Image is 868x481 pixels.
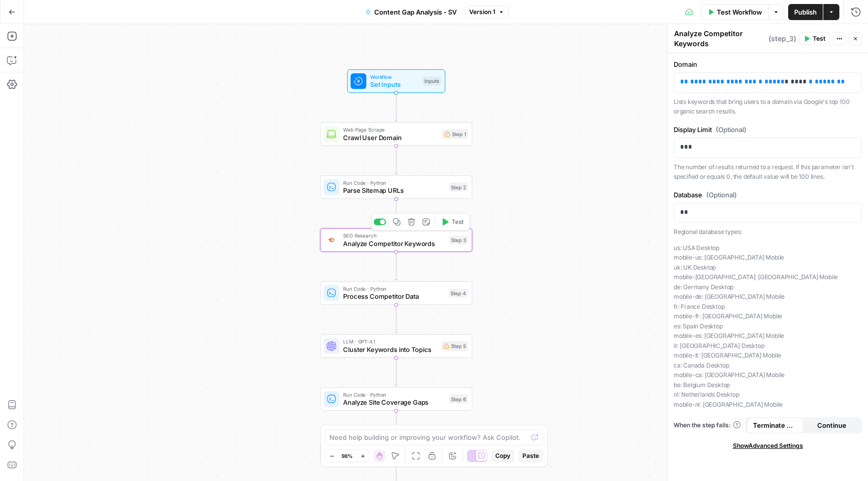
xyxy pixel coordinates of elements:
[343,285,445,293] span: Run Code · Python
[804,417,860,433] button: Continue
[674,29,766,49] textarea: Analyze Competitor Keywords
[370,73,419,81] span: Workflow
[343,292,445,302] span: Process Competitor Data
[449,235,468,245] div: Step 3
[320,69,472,93] div: WorkflowSet InputsInputs
[395,93,398,122] g: Edge from start to step_1
[320,281,472,305] div: Run Code · PythonProcess Competitor DataStep 4
[522,451,539,460] span: Paste
[701,4,768,20] button: Test Workflow
[343,126,439,134] span: Web Page Scrape
[813,34,825,43] span: Test
[343,344,438,354] span: Cluster Keywords into Topics
[788,4,823,20] button: Publish
[320,387,472,411] div: Run Code · PythonAnalyze Site Coverage GapsStep 6
[343,232,445,240] span: SEO Research
[495,451,510,460] span: Copy
[423,77,441,86] div: Inputs
[817,420,846,430] span: Continue
[320,123,472,146] div: Web Page ScrapeCrawl User DomainStep 1
[465,6,509,19] button: Version 1
[343,179,445,187] span: Run Code · Python
[769,34,796,44] span: ( step_3 )
[370,80,419,90] span: Set Inputs
[674,59,862,69] label: Domain
[674,97,862,116] p: Lists keywords that bring users to a domain via Google's top 100 organic search results.
[449,289,468,298] div: Step 4
[320,334,472,358] div: LLM · GPT-4.1Cluster Keywords into TopicsStep 5
[342,452,353,460] span: 98%
[449,183,468,192] div: Step 2
[753,420,798,430] span: Terminate Workflow
[395,358,398,387] g: Edge from step_5 to step_6
[716,125,746,135] span: (Optional)
[674,243,862,410] p: us: USA Desktop mobile-us: [GEOGRAPHIC_DATA] Mobile uk: UK Desktop mobile-[GEOGRAPHIC_DATA]: [GEO...
[343,186,445,196] span: Parse Sitemap URLs
[674,125,862,135] label: Display Limit
[469,8,495,17] span: Version 1
[674,162,862,182] p: The number of results returned to a request. If this parameter isn't specified or equals 0, the d...
[343,391,445,399] span: Run Code · Python
[799,32,830,45] button: Test
[395,252,398,281] g: Edge from step_3 to step_4
[359,4,463,20] button: Content Gap Analysis - SV
[794,7,817,17] span: Publish
[674,227,862,237] p: Regional database types:
[343,398,445,408] span: Analyze Site Coverage Gaps
[452,217,463,226] span: Test
[442,341,468,351] div: Step 5
[518,449,543,462] button: Paste
[437,215,468,228] button: Test
[327,236,337,245] img: p4kt2d9mz0di8532fmfgvfq6uqa0
[343,338,438,346] span: LLM · GPT-4.1
[491,449,514,462] button: Copy
[443,129,468,139] div: Step 1
[449,395,468,404] div: Step 6
[395,146,398,175] g: Edge from step_1 to step_2
[320,228,472,252] div: SEO ResearchAnalyze Competitor KeywordsStep 3Test
[706,190,737,200] span: (Optional)
[343,133,439,143] span: Crawl User Domain
[395,305,398,333] g: Edge from step_4 to step_5
[374,7,457,17] span: Content Gap Analysis - SV
[320,175,472,199] div: Run Code · PythonParse Sitemap URLsStep 2
[717,7,762,17] span: Test Workflow
[733,441,803,450] span: Show Advanced Settings
[674,421,741,430] a: When the step fails:
[674,190,862,200] label: Database
[343,238,445,249] span: Analyze Competitor Keywords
